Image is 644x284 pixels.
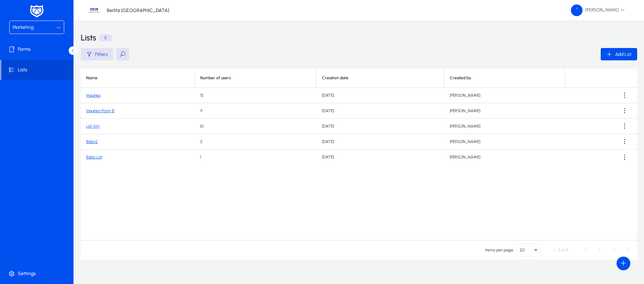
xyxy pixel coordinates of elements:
[95,51,108,57] span: Filters
[444,119,565,134] td: [PERSON_NAME]
[195,134,317,150] td: 2
[86,75,97,81] div: Name
[615,51,632,57] span: Add List
[86,155,102,159] a: Bday List
[485,247,514,253] div: Items per page:
[99,34,112,42] p: 5
[107,8,169,13] p: Berlitz [GEOGRAPHIC_DATA]
[571,4,583,16] img: 58.png
[195,119,317,134] td: 10
[81,48,113,60] button: Filters
[444,69,565,88] th: Created by
[317,150,445,165] td: [DATE]
[553,247,568,253] div: 1 - 5 of 5
[1,270,75,277] span: Settings
[322,75,348,81] div: Creation date
[68,40,74,45] img: tab_keywords_by_traffic_grey.svg
[19,11,34,16] div: v 4.0.25
[322,75,439,81] div: Creation date
[11,11,16,16] img: logo_orange.svg
[571,4,625,16] span: [PERSON_NAME]
[565,4,630,16] button: [PERSON_NAME]
[1,67,73,73] span: Lists
[444,150,565,165] td: [PERSON_NAME]
[12,24,34,30] span: Marketing
[76,40,116,45] div: Keywords by Traffic
[19,40,24,45] img: tab_domain_overview_orange.svg
[317,103,445,119] td: [DATE]
[86,75,189,81] div: Name
[18,18,76,23] div: Domain: [DOMAIN_NAME]
[317,88,445,103] td: [DATE]
[28,4,45,19] img: white-logo.png
[195,69,317,88] th: Number of users
[317,119,445,134] td: [DATE]
[444,88,565,103] td: [PERSON_NAME]
[11,18,16,23] img: website_grey.svg
[81,240,637,260] mat-paginator: Select page
[86,139,98,144] a: Bday2
[86,108,114,113] a: Inquiries Form B
[88,4,101,17] img: 37.jpg
[195,103,317,119] td: 9
[520,248,525,252] span: 20
[444,134,565,150] td: [PERSON_NAME]
[1,39,75,60] a: Forms
[601,48,637,60] button: Add List
[444,103,565,119] td: [PERSON_NAME]
[1,263,75,284] a: Settings
[195,88,317,103] td: 13
[317,134,445,150] td: [DATE]
[26,40,61,45] div: Domain Overview
[195,150,317,165] td: 1
[1,46,75,53] span: Forms
[81,34,96,42] h3: Lists
[86,124,100,129] a: List Vm
[86,93,101,98] a: Inquiries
